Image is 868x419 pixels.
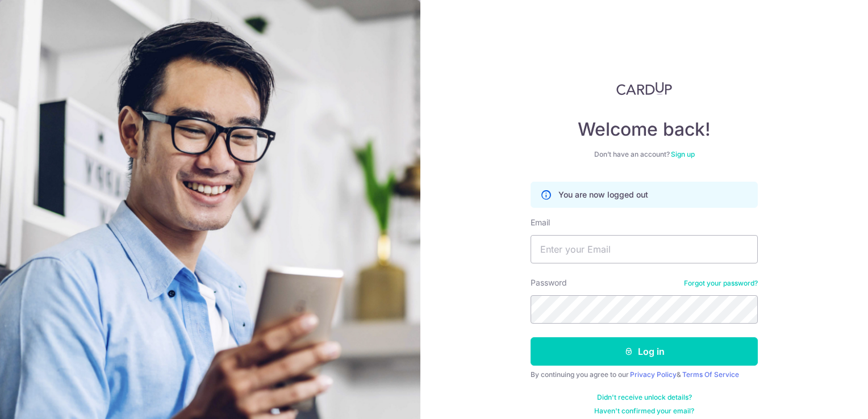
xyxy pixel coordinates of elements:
[531,217,550,228] label: Email
[531,337,758,366] button: Log in
[682,370,739,379] a: Terms Of Service
[531,235,758,263] input: Enter your Email
[531,277,567,288] label: Password
[630,370,677,379] a: Privacy Policy
[597,393,692,402] a: Didn't receive unlock details?
[616,82,672,95] img: CardUp Logo
[558,189,648,200] p: You are now logged out
[531,150,758,159] div: Don’t have an account?
[671,150,695,158] a: Sign up
[594,407,694,416] a: Haven't confirmed your email?
[684,279,758,288] a: Forgot your password?
[531,370,758,379] div: By continuing you agree to our &
[531,118,758,141] h4: Welcome back!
